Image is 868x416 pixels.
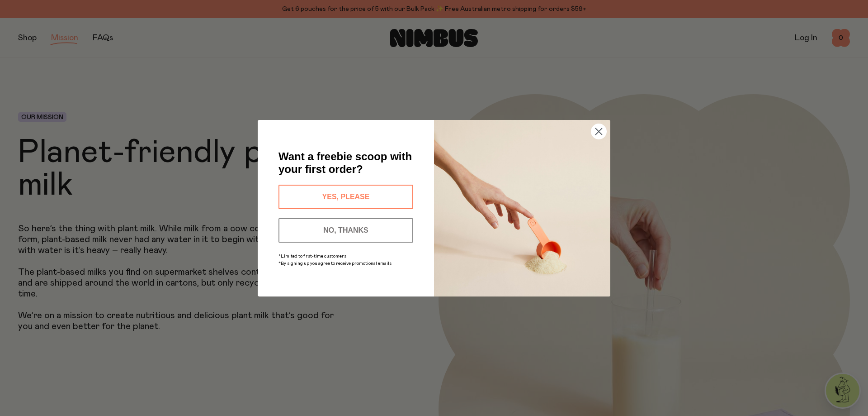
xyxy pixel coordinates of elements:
img: c0d45117-8e62-4a02-9742-374a5db49d45.jpeg [434,120,610,296]
span: Want a freebie scoop with your first order? [278,150,412,175]
span: *Limited to first-time customers [278,254,346,258]
button: YES, PLEASE [278,185,413,209]
span: *By signing up you agree to receive promotional emails [278,261,392,266]
button: Close dialog [591,124,607,139]
button: NO, THANKS [278,218,413,243]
